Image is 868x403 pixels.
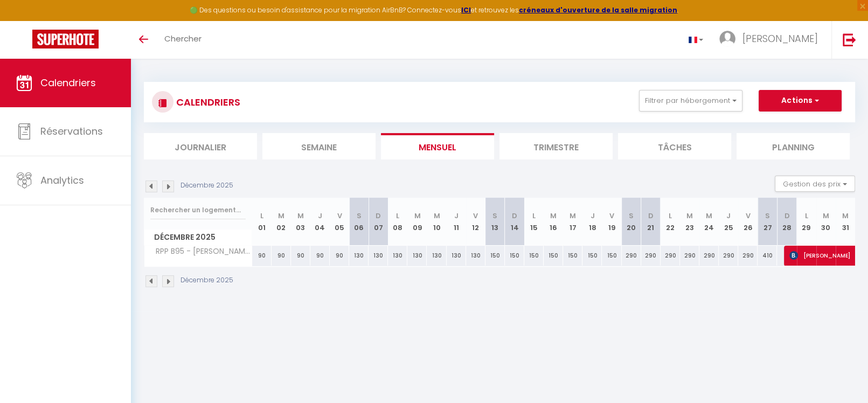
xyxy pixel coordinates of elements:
[777,198,796,246] th: 28
[40,124,103,138] span: Réservations
[512,211,517,221] abbr: D
[466,198,485,246] th: 12
[492,211,497,221] abbr: S
[318,211,322,221] abbr: J
[156,21,210,59] a: Chercher
[602,198,621,246] th: 19
[544,246,563,266] div: 150
[648,211,654,221] abbr: D
[447,198,466,246] th: 11
[173,90,240,114] h3: CALENDRIERS
[742,32,818,45] span: [PERSON_NAME]
[40,173,84,187] span: Analytics
[144,133,257,159] li: Journalier
[686,211,693,221] abbr: M
[427,246,446,266] div: 130
[602,246,621,266] div: 150
[550,211,557,221] abbr: M
[407,198,427,246] th: 09
[330,246,349,266] div: 90
[262,133,376,159] li: Semaine
[485,246,505,266] div: 150
[563,246,582,266] div: 150
[407,246,427,266] div: 130
[669,211,672,221] abbr: L
[297,211,304,221] abbr: M
[738,246,758,266] div: 290
[150,200,246,220] input: Rechercher un logement...
[252,198,272,246] th: 01
[454,211,459,221] abbr: J
[505,246,524,266] div: 150
[144,230,252,245] span: Décembre 2025
[570,211,576,221] abbr: M
[519,5,677,15] a: créneaux d'ouverture de la salle migration
[310,246,330,266] div: 90
[609,211,614,221] abbr: V
[524,246,544,266] div: 150
[396,211,399,221] abbr: L
[765,211,770,221] abbr: S
[164,33,202,44] span: Chercher
[823,211,829,221] abbr: M
[590,211,594,221] abbr: J
[622,246,641,266] div: 290
[699,198,719,246] th: 24
[146,246,254,258] span: RPP B95 - [PERSON_NAME]
[797,198,816,246] th: 29
[447,246,466,266] div: 130
[291,246,310,266] div: 90
[532,211,536,221] abbr: L
[726,211,731,221] abbr: J
[758,198,777,246] th: 27
[842,211,849,221] abbr: M
[499,133,613,159] li: Trimestre
[349,246,369,266] div: 130
[738,198,758,246] th: 26
[388,198,407,246] th: 08
[629,211,634,221] abbr: S
[252,246,272,266] div: 90
[836,198,855,246] th: 31
[758,246,777,266] div: 410
[505,198,524,246] th: 14
[759,90,842,112] button: Actions
[466,246,485,266] div: 130
[485,198,505,246] th: 13
[805,211,808,221] abbr: L
[272,198,291,246] th: 02
[719,31,735,47] img: ...
[427,198,446,246] th: 10
[414,211,420,221] abbr: M
[582,198,602,246] th: 18
[582,246,602,266] div: 150
[40,76,96,89] span: Calendriers
[711,21,831,59] a: ... [PERSON_NAME]
[719,246,738,266] div: 290
[461,5,471,15] a: ICI
[32,30,99,48] img: Super Booking
[699,246,719,266] div: 290
[180,275,233,286] p: Décembre 2025
[661,198,680,246] th: 22
[310,198,330,246] th: 04
[349,198,369,246] th: 06
[357,211,362,221] abbr: S
[260,211,263,221] abbr: L
[719,198,738,246] th: 25
[775,176,855,192] button: Gestion des prix
[291,198,310,246] th: 03
[816,198,836,246] th: 30
[563,198,582,246] th: 17
[544,198,563,246] th: 16
[473,211,478,221] abbr: V
[278,211,284,221] abbr: M
[661,246,680,266] div: 290
[641,246,661,266] div: 290
[706,211,712,221] abbr: M
[524,198,544,246] th: 15
[680,246,699,266] div: 290
[618,133,731,159] li: Tâches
